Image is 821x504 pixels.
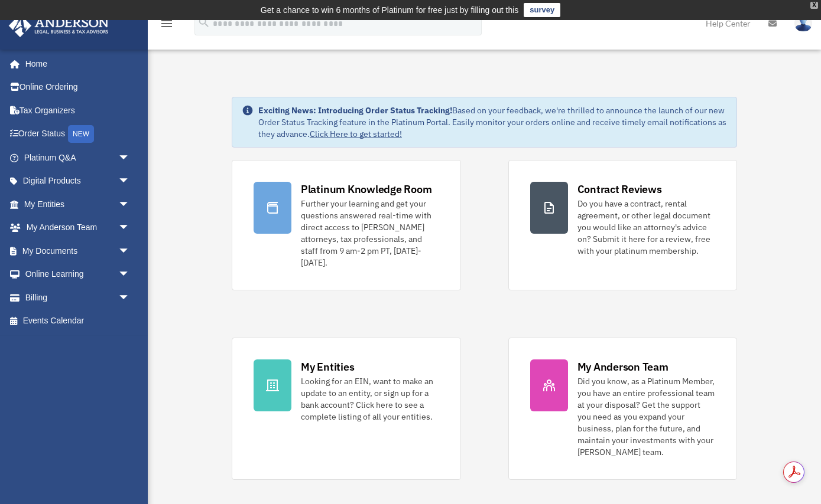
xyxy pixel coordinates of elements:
a: Click Here to get started! [310,129,402,139]
a: My Entities Looking for an EIN, want to make an update to an entity, or sign up for a bank accoun... [232,338,461,480]
i: menu [160,17,174,31]
div: Do you have a contract, rental agreement, or other legal document you would like an attorney's ad... [577,198,716,257]
a: Tax Organizers [8,99,148,122]
span: arrow_drop_down [118,286,142,310]
div: Further your learning and get your questions answered real-time with direct access to [PERSON_NAM... [301,198,439,269]
i: search [197,16,210,29]
a: My Entitiesarrow_drop_down [8,192,148,216]
a: Platinum Knowledge Room Further your learning and get your questions answered real-time with dire... [232,160,461,290]
div: My Entities [301,359,354,374]
span: arrow_drop_down [118,192,142,217]
a: survey [524,3,560,17]
img: Anderson Advisors Platinum Portal [5,14,112,37]
span: arrow_drop_down [118,239,142,263]
span: arrow_drop_down [118,169,142,194]
a: My Anderson Team Did you know, as a Platinum Member, you have an entire professional team at your... [508,338,738,480]
a: Online Learningarrow_drop_down [8,263,148,286]
span: arrow_drop_down [118,146,142,170]
div: NEW [68,125,94,143]
strong: Exciting News: Introducing Order Status Tracking! [258,105,452,116]
a: Billingarrow_drop_down [8,286,148,309]
a: Order StatusNEW [8,122,148,146]
div: My Anderson Team [577,359,669,374]
a: My Documentsarrow_drop_down [8,239,148,263]
a: Home [8,52,142,76]
img: User Pic [794,15,812,32]
a: menu [160,21,174,31]
div: Based on your feedback, we're thrilled to announce the launch of our new Order Status Tracking fe... [258,104,727,140]
div: Platinum Knowledge Room [301,182,432,197]
a: Platinum Q&Aarrow_drop_down [8,146,148,169]
div: Did you know, as a Platinum Member, you have an entire professional team at your disposal? Get th... [577,375,716,458]
a: Events Calendar [8,309,148,333]
a: Contract Reviews Do you have a contract, rental agreement, or other legal document you would like... [508,160,738,290]
div: Contract Reviews [577,182,662,197]
span: arrow_drop_down [118,216,142,240]
div: Looking for an EIN, want to make an update to an entity, or sign up for a bank account? Click her... [301,375,439,423]
div: close [810,2,818,9]
a: My Anderson Teamarrow_drop_down [8,216,148,240]
a: Online Ordering [8,76,148,99]
span: arrow_drop_down [118,263,142,287]
a: Digital Productsarrow_drop_down [8,169,148,193]
div: Get a chance to win 6 months of Platinum for free just by filling out this [261,3,519,17]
